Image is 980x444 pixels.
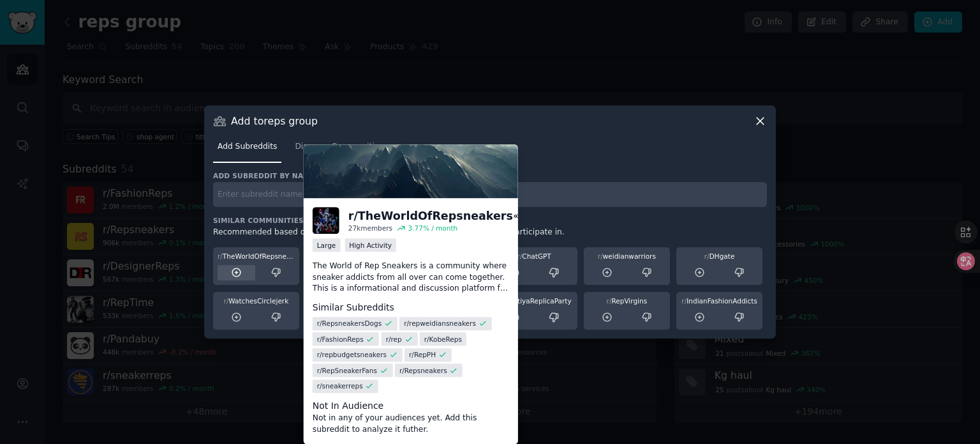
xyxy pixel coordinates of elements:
[409,350,436,359] span: r/ RepPH
[313,261,509,295] p: The World of Rep Sneakers is a community where sneaker addicts from all over can come together. T...
[424,335,462,344] span: r/ KobeReps
[317,366,377,375] span: r/ RepSneakerFans
[313,301,509,314] dt: Similar Subreddits
[317,381,363,390] span: r/ sneakerreps
[496,252,573,261] div: ChatGPT
[231,114,318,128] h3: Add to reps group
[317,335,364,344] span: r/ FashionReps
[681,296,758,305] div: IndianFashionAddicts
[313,207,339,234] img: TheWorldOfRepsneakers
[496,296,573,305] div: BhartiyaReplicaParty
[218,252,223,260] span: r/
[399,366,447,375] span: r/ Repsneakers
[386,335,402,344] span: r/ rep
[598,252,603,260] span: r/
[218,296,295,305] div: WatchesCirclejerk
[317,319,382,328] span: r/ RepsneakersDogs
[404,319,476,328] span: r/ repweidiansneakers
[290,137,387,163] a: Discover Communities
[588,296,665,305] div: RepVirgins
[588,252,665,261] div: weidianwarriors
[517,252,522,260] span: r/
[681,297,687,305] span: r/
[704,252,709,260] span: r/
[313,238,341,252] div: Large
[408,224,458,233] div: 3.77 % / month
[317,350,387,359] span: r/ repbudgetsneakers
[224,297,229,305] span: r/
[213,171,767,180] h3: Add subreddit by name
[295,141,383,153] span: Discover Communities
[304,144,518,198] img: TheWorldofRepsneakers
[218,141,277,153] span: Add Subreddits
[213,216,767,225] h3: Similar Communities
[218,252,295,261] div: TheWorldOfRepsneakers
[607,297,612,305] span: r/
[313,399,509,413] dt: Not In Audience
[213,182,767,207] input: Enter subreddit name and press enter
[345,238,396,252] div: High Activity
[348,224,392,233] div: 27k members
[213,137,281,163] a: Add Subreddits
[348,208,513,224] div: r/ TheWorldOfRepsneakers
[681,252,758,261] div: DHgate
[313,413,509,435] dd: Not in any of your audiences yet. Add this subreddit to analyze it futher.
[213,227,767,238] div: Recommended based on communities that members of your audience also participate in.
